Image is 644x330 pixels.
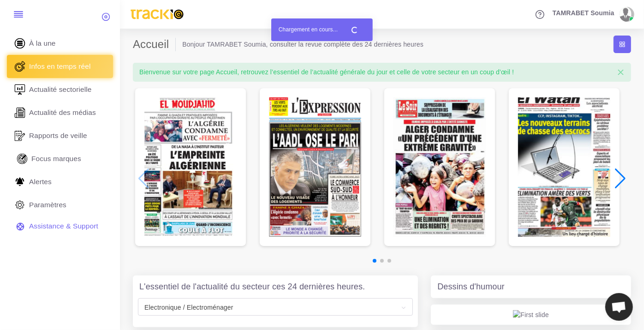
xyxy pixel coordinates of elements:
a: Ouvrir le chat [605,293,633,321]
a: TAMRABET Soumia avatar [548,7,638,22]
img: Alerte.svg [13,175,27,189]
span: Infos en temps réel [29,61,91,72]
span: × [617,65,625,79]
h2: Accueil [133,38,176,51]
span: À la une [29,38,56,48]
span: Go to slide 2 [380,259,384,263]
div: Next slide [614,168,626,189]
img: First slide [513,310,549,319]
span: Alertes [29,177,52,187]
span: Focus marques [31,154,81,164]
div: 3 / 6 [384,88,495,246]
span: Go to slide 1 [373,259,376,263]
button: Close [611,63,631,82]
span: Actualité des médias [29,108,96,118]
h4: Dessins d'humour [437,282,505,292]
span: Assistance & Support [29,221,98,231]
a: Actualité des médias [7,101,113,124]
div: 2 / 6 [260,88,370,246]
img: rapport_1.svg [13,129,27,143]
a: Actualité sectorielle [7,78,113,101]
span: Paramètres [29,200,66,210]
a: Alertes [7,170,113,193]
img: revue-live.svg [13,60,27,73]
img: home.svg [13,36,27,50]
img: avatar [620,7,632,22]
span: Go to slide 3 [388,259,391,263]
span: Electronique / Electroménager [141,301,410,314]
span: Rapports de veille [29,131,87,141]
a: À la une [7,32,113,55]
span: TAMRABET Soumia [553,10,614,16]
a: Paramètres [7,193,113,216]
a: Focus marques [7,147,113,170]
img: parametre.svg [13,198,27,212]
span: Electronique / Electroménager [138,298,413,316]
div: Chargement en cours... [271,18,345,41]
img: revue-sectorielle.svg [13,83,27,96]
div: Bienvenue sur votre page Accueil, retrouvez l’essentiel de l’actualité générale du jour et celle ... [133,63,631,81]
h4: L'essentiel de l'actualité du secteur ces 24 dernières heures. [139,282,365,292]
img: trackio.svg [126,5,188,24]
a: Infos en temps réel [7,55,113,78]
img: focus-marques.svg [15,152,29,166]
img: revue-editorielle.svg [13,106,27,120]
div: 1 / 6 [135,88,246,246]
li: Bonjour TAMRABET Soumia, consulter la revue complète des 24 dernières heures [182,40,423,49]
span: Actualité sectorielle [29,84,92,95]
a: Rapports de veille [7,124,113,147]
div: 4 / 6 [509,88,620,246]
